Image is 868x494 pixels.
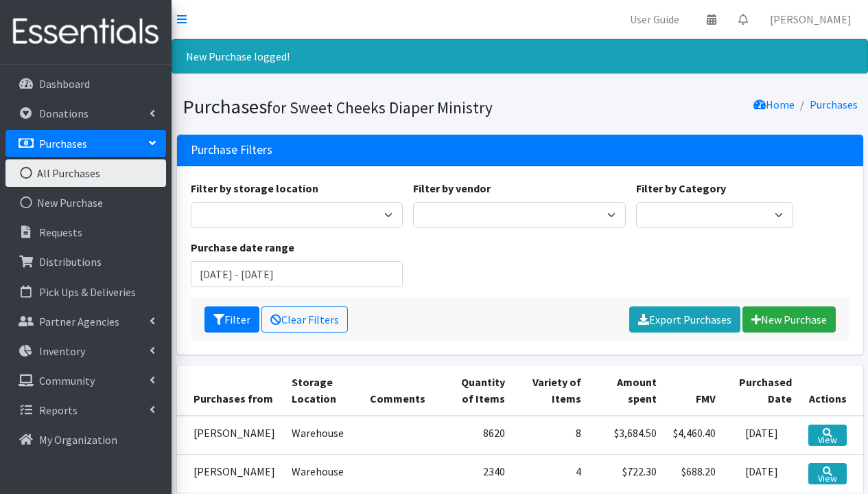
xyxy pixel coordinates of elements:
[5,130,166,157] a: Purchases
[619,5,690,33] a: User Guide
[39,344,85,358] p: Inventory
[742,306,836,333] a: New Purchase
[39,374,95,388] p: Community
[177,416,283,455] td: [PERSON_NAME]
[191,239,294,256] label: Purchase date range
[5,248,166,276] a: Distributions
[39,315,119,328] p: Partner Agencies
[39,225,82,239] p: Requests
[5,189,166,216] a: New Purchase
[191,180,318,197] label: Filter by storage location
[177,454,283,493] td: [PERSON_NAME]
[808,425,847,446] a: View
[665,454,724,493] td: $688.20
[5,278,166,306] a: Pick Ups & Deliveries
[39,137,87,150] p: Purchases
[39,433,117,447] p: My Organization
[800,366,863,416] th: Actions
[665,416,724,455] td: $4,460.40
[665,366,724,416] th: FMV
[441,366,513,416] th: Quantity of Items
[362,366,441,416] th: Comments
[261,306,348,333] a: Clear Filters
[413,180,491,197] label: Filter by vendor
[204,306,259,333] button: Filter
[283,416,362,455] td: Warehouse
[39,403,78,417] p: Reports
[183,95,515,119] h1: Purchases
[283,454,362,493] td: Warehouse
[589,454,665,493] td: $722.30
[5,308,166,335] a: Partner Agencies
[5,218,166,246] a: Requests
[5,337,166,365] a: Inventory
[441,454,513,493] td: 2340
[759,5,863,33] a: [PERSON_NAME]
[589,366,665,416] th: Amount spent
[810,98,858,111] a: Purchases
[724,416,800,455] td: [DATE]
[283,366,362,416] th: Storage Location
[5,9,166,55] img: HumanEssentials
[191,143,272,157] h3: Purchase Filters
[172,39,868,74] div: New Purchase logged!
[636,180,726,197] label: Filter by Category
[5,426,166,453] a: My Organization
[5,159,166,187] a: All Purchases
[808,463,847,484] a: View
[629,306,740,333] a: Export Purchases
[753,98,795,111] a: Home
[177,366,283,416] th: Purchases from
[39,106,89,120] p: Donations
[5,367,166,394] a: Community
[5,396,166,424] a: Reports
[39,255,102,269] p: Distributions
[39,77,90,91] p: Dashboard
[191,261,403,287] input: January 1, 2011 - December 31, 2011
[513,366,589,416] th: Variety of Items
[5,70,166,98] a: Dashboard
[39,285,136,299] p: Pick Ups & Deliveries
[724,366,800,416] th: Purchased Date
[5,100,166,127] a: Donations
[589,416,665,455] td: $3,684.50
[267,98,493,117] small: for Sweet Cheeks Diaper Ministry
[513,416,589,455] td: 8
[441,416,513,455] td: 8620
[724,454,800,493] td: [DATE]
[513,454,589,493] td: 4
